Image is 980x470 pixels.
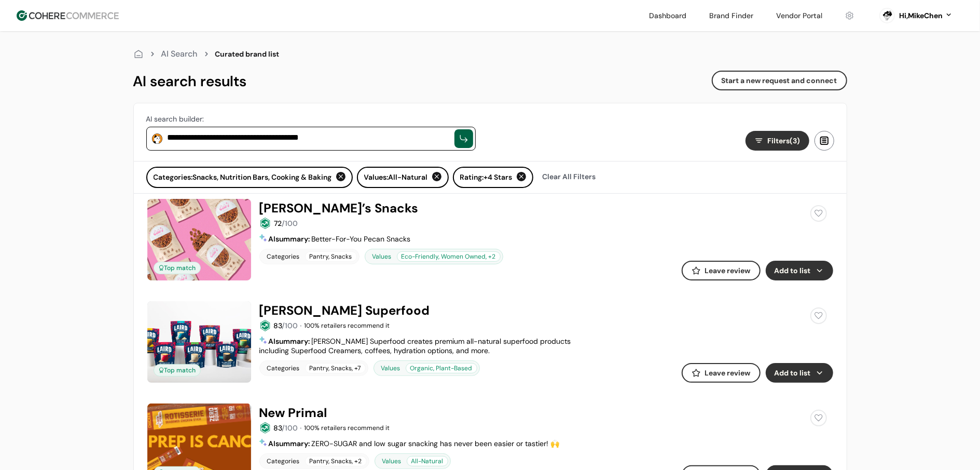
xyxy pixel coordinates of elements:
[276,337,309,346] span: summary
[276,439,309,448] span: summary
[215,49,280,60] div: Curated brand list
[17,10,119,21] img: Cohere Logo
[712,71,847,90] button: Start a new request and connect
[312,234,411,244] span: Better-For-You Pecan Snacks
[746,131,809,151] button: Filters(3)
[808,305,829,326] button: add to favorite
[161,48,198,60] div: AI Search
[460,172,513,183] span: Rating: +4 Stars
[537,167,601,186] div: Clear All Filters
[899,10,953,21] button: Hi,MikeChen
[269,337,312,346] span: AI :
[276,234,309,244] span: summary
[259,337,571,355] span: [PERSON_NAME] Superfood creates premium all-natural superfood products including Superfood Creame...
[899,10,943,21] div: Hi, MikeChen
[808,203,829,224] button: add to favorite
[269,234,312,244] span: AI :
[364,172,428,183] span: Values: All-Natural
[879,8,895,23] svg: 0 percent
[768,136,800,146] span: Filters (3)
[146,114,476,125] div: AI search builder:
[808,408,829,428] button: add to favorite
[312,439,560,448] span: ZERO-SUGAR and low sugar snacking has never been easier or tastier! 🙌
[269,439,312,448] span: AI :
[133,71,247,92] div: AI search results
[154,172,332,183] span: Categories: Snacks, Nutrition Bars, Cooking & Baking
